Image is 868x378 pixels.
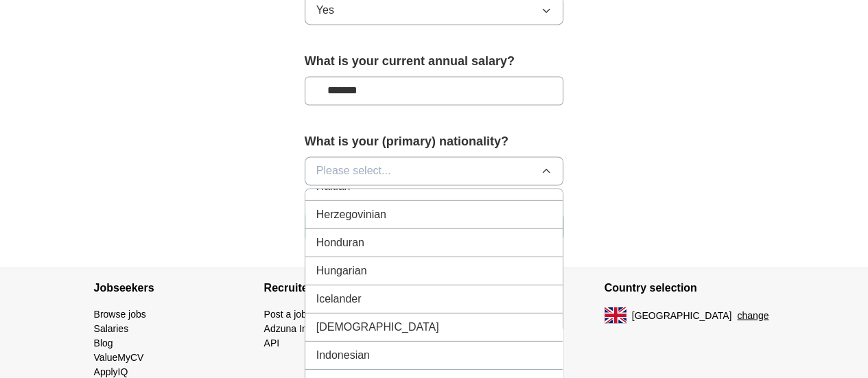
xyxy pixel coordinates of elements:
a: ApplyIQ [94,366,128,377]
span: Honduran [316,234,364,250]
h4: Country selection [605,268,775,307]
a: Adzuna Intelligence [264,322,348,333]
span: Herzegovinian [316,206,386,222]
span: Icelander [316,290,362,307]
a: Browse jobs [94,308,146,319]
span: Yes [316,2,334,19]
label: What is your current annual salary? [305,52,564,71]
a: ValueMyCV [94,351,144,362]
a: Blog [94,337,113,348]
span: Please select... [316,163,391,179]
img: UK flag [605,307,626,323]
span: Indonesian [316,346,370,363]
a: Salaries [94,322,129,333]
span: [GEOGRAPHIC_DATA] [632,308,732,322]
a: Post a job [264,308,307,319]
label: What is your (primary) nationality? [305,132,564,151]
button: change [737,308,769,322]
button: Please select... [305,156,564,185]
span: Hungarian [316,262,367,279]
span: [DEMOGRAPHIC_DATA] [316,318,439,335]
a: API [264,337,280,348]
